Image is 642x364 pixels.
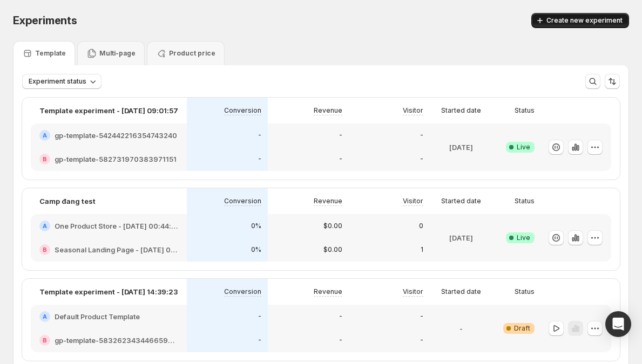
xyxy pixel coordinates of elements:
p: [DATE] [449,232,473,243]
p: Visitor [403,106,423,115]
h2: A [43,313,47,320]
span: Experiment status [29,77,86,86]
p: - [258,336,261,345]
p: Template experiment - [DATE] 09:01:57 [39,105,178,116]
div: Open Intercom Messenger [605,311,631,337]
h2: A [43,132,47,139]
p: - [258,131,261,140]
p: Started date [441,106,481,115]
p: - [420,312,423,321]
span: Live [517,143,530,152]
button: Experiment status [22,74,102,89]
p: Template experiment - [DATE] 14:39:23 [39,286,178,297]
button: Sort the results [605,74,620,89]
p: $0.00 [323,222,342,230]
p: - [339,155,342,163]
p: Conversion [224,287,261,296]
h2: B [43,246,47,253]
p: - [339,131,342,140]
h2: gp-template-583262343446659726 [55,335,178,346]
h2: Default Product Template [55,311,140,322]
h2: One Product Store - [DATE] 00:44:52 [55,221,178,231]
h2: B [43,156,47,162]
p: Multi-page [99,49,136,58]
p: - [258,155,261,163]
h2: B [43,337,47,344]
p: Visitor [403,197,423,205]
p: - [420,336,423,345]
h2: gp-template-582731970383971151 [55,154,177,164]
button: Create new experiment [531,13,629,28]
p: - [459,323,463,334]
span: Experiments [13,14,77,27]
span: Draft [514,324,530,333]
p: Status [515,197,535,205]
p: Product price [169,49,215,58]
span: Live [517,233,530,242]
p: Revenue [314,197,342,205]
p: [DATE] [449,142,473,153]
p: 0 [419,222,423,230]
p: Status [515,287,535,296]
p: Started date [441,287,481,296]
p: $0.00 [323,245,342,254]
p: Revenue [314,287,342,296]
p: Started date [441,197,481,205]
p: 1 [421,245,423,254]
h2: A [43,223,47,229]
p: - [420,155,423,163]
p: Conversion [224,197,261,205]
p: Status [515,106,535,115]
p: Visitor [403,287,423,296]
p: Revenue [314,106,342,115]
p: - [339,336,342,345]
p: 0% [251,245,261,254]
span: Create new experiment [546,16,623,25]
p: - [339,312,342,321]
p: - [258,312,261,321]
p: 0% [251,222,261,230]
p: Camp đang test [39,196,96,207]
p: - [420,131,423,140]
h2: gp-template-542442216354743240 [55,130,177,141]
h2: Seasonal Landing Page - [DATE] 00:45:50 [55,244,178,255]
p: Template [35,49,66,58]
p: Conversion [224,106,261,115]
